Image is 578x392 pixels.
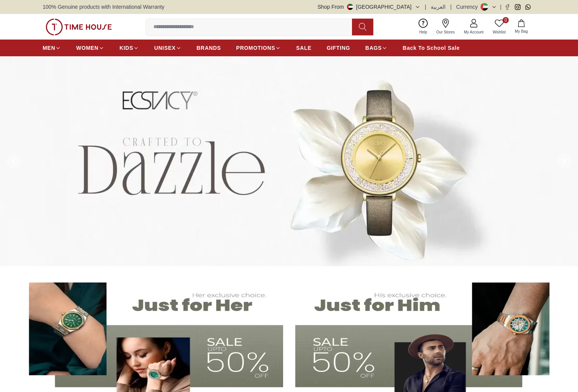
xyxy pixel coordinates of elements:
span: Our Stores [433,29,458,35]
span: MEN [43,44,55,52]
a: SALE [296,41,311,55]
a: Our Stores [432,17,459,37]
a: Whatsapp [525,4,531,10]
span: | [500,3,502,11]
a: KIDS [119,41,139,55]
div: Currency [456,3,481,11]
span: My Bag [512,29,531,34]
span: SALE [296,44,311,52]
span: WOMEN [76,44,99,52]
a: PROMOTIONS [236,41,281,55]
a: UNISEX [154,41,181,55]
button: My Bag [510,18,532,36]
a: GIFTING [326,41,350,55]
span: GIFTING [326,44,350,52]
span: Back To School Sale [403,44,460,52]
button: العربية [431,3,446,11]
span: PROMOTIONS [236,44,275,52]
a: Help [415,17,432,37]
span: 100% Genuine products with International Warranty [43,3,164,11]
a: BRANDS [197,41,221,55]
a: Facebook [505,4,510,10]
a: MEN [43,41,61,55]
img: ... [46,19,112,35]
a: WOMEN [76,41,104,55]
button: Shop From[GEOGRAPHIC_DATA] [318,3,420,11]
span: BAGS [365,44,382,52]
span: My Account [461,29,487,35]
a: Back To School Sale [403,41,460,55]
span: Wishlist [490,29,509,35]
span: BRANDS [197,44,221,52]
span: | [425,3,427,11]
span: KIDS [119,44,133,52]
a: BAGS [365,41,387,55]
img: United Arab Emirates [347,4,353,10]
a: Instagram [515,4,521,10]
span: | [450,3,452,11]
a: 0Wishlist [488,17,510,37]
span: Help [416,29,430,35]
span: 0 [503,17,509,23]
span: UNISEX [154,44,175,52]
